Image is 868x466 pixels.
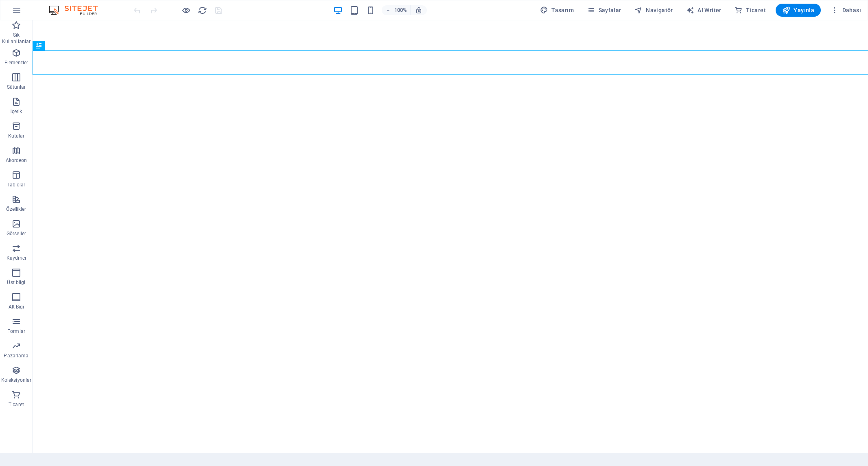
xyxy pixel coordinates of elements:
p: Alt Bigi [9,304,24,310]
button: AI Writer [683,4,725,17]
button: Navigatör [631,4,676,17]
button: reload [197,5,207,15]
p: Üst bilgi [7,279,25,286]
button: Sayfalar [584,4,625,17]
p: Tablolar [7,182,26,188]
i: Yeniden boyutlandırmada yakınlaştırma düzeyini seçilen cihaza uyacak şekilde otomatik olarak ayarla. [415,7,422,14]
button: Dahası [827,4,864,17]
span: Navigatör [634,6,673,14]
span: Yayınla [782,6,814,14]
span: AI Writer [686,6,722,14]
p: Formlar [7,328,25,335]
p: Kutular [8,133,25,139]
button: Ön izleme modundan çıkıp düzenlemeye devam etmek için buraya tıklayın [181,5,191,15]
p: Özellikler [6,206,26,212]
span: Ticaret [735,6,766,14]
p: Elementler [4,59,28,66]
p: Akordeon [6,157,27,164]
img: Editor Logo [47,5,108,15]
button: Yayınla [776,4,821,17]
p: İçerik [10,108,22,115]
div: Tasarım (Ctrl+Alt+Y) [537,4,577,17]
p: Koleksiyonlar [1,377,31,383]
button: 100% [382,5,411,15]
span: Dahası [831,6,861,14]
button: Tasarım [537,4,577,17]
p: Kaydırıcı [7,255,26,261]
i: Sayfayı yeniden yükleyin [198,6,207,15]
p: Görseller [7,230,26,237]
span: Sayfalar [587,6,621,14]
p: Pazarlama [4,352,28,359]
p: Sütunlar [7,84,26,90]
button: Ticaret [731,4,769,17]
p: Ticaret [9,401,24,408]
span: Tasarım [540,6,574,14]
h6: 100% [394,5,407,15]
